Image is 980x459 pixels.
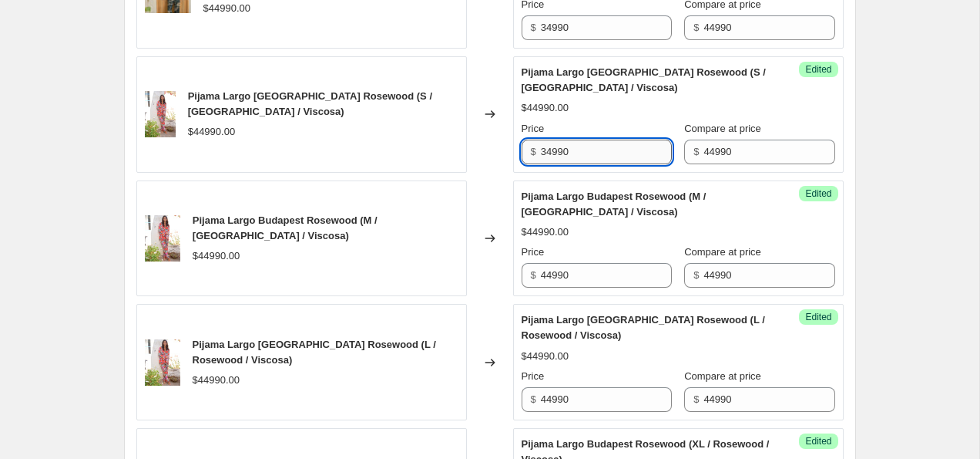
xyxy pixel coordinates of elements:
span: $ [693,22,699,33]
span: $ [531,269,536,281]
span: Pijama Largo [GEOGRAPHIC_DATA] Rosewood (L / Rosewood / Viscosa) [193,339,436,366]
span: Compare at price [684,123,761,134]
span: Pijama Largo [GEOGRAPHIC_DATA] Rosewood (L / Rosewood / Viscosa) [522,314,765,341]
span: $ [531,22,536,33]
span: $ [531,146,536,157]
span: $ [693,393,699,405]
span: $ [531,393,536,405]
div: $44990.00 [188,124,235,140]
span: Edited [805,311,831,323]
div: $44990.00 [522,349,569,364]
img: ZOO14-03-256701_ronycurifuta_80x.jpg [145,215,180,262]
div: $44990.00 [203,1,250,16]
span: Compare at price [684,370,761,382]
div: $44990.00 [522,224,569,240]
div: $44990.00 [193,248,240,264]
div: $44990.00 [193,373,240,388]
span: Price [522,123,545,134]
img: ZOO14-03-256701_ronycurifuta_80x.jpg [145,339,180,386]
span: Pijama Largo [GEOGRAPHIC_DATA] Rosewood (S / [GEOGRAPHIC_DATA] / Viscosa) [522,66,766,93]
span: Pijama Largo [GEOGRAPHIC_DATA] Rosewood (S / [GEOGRAPHIC_DATA] / Viscosa) [188,90,432,117]
span: Price [522,246,545,258]
span: Pijama Largo Budapest Rosewood (M / [GEOGRAPHIC_DATA] / Viscosa) [193,214,378,241]
span: Pijama Largo Budapest Rosewood (M / [GEOGRAPHIC_DATA] / Viscosa) [522,191,706,218]
div: $44990.00 [522,100,569,116]
span: $ [693,269,699,281]
span: Price [522,370,545,382]
span: Edited [805,435,831,447]
span: Edited [805,187,831,200]
span: Edited [805,63,831,76]
span: $ [693,146,699,157]
img: ZOO14-03-256701_ronycurifuta_80x.jpg [145,91,176,137]
span: Compare at price [684,246,761,258]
